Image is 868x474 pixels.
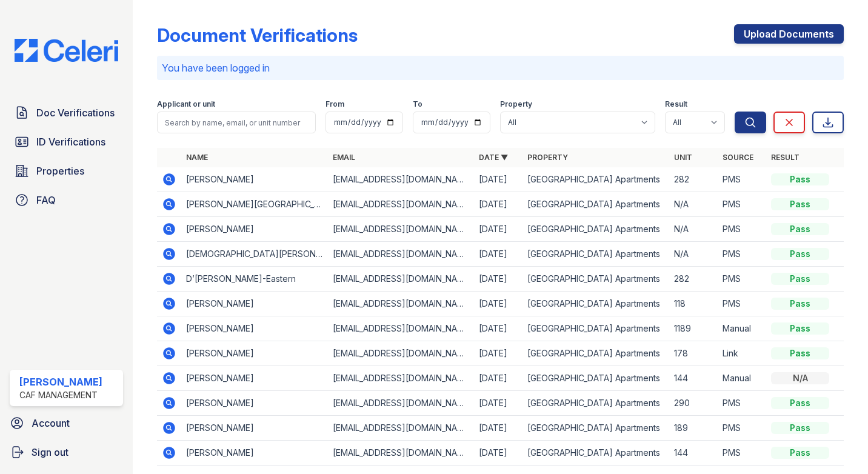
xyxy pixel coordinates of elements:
[669,416,718,441] td: 189
[522,366,669,391] td: [GEOGRAPHIC_DATA] Apartments
[669,391,718,416] td: 290
[328,217,475,242] td: [EMAIL_ADDRESS][DOMAIN_NAME]
[522,341,669,366] td: [GEOGRAPHIC_DATA] Apartments
[328,366,475,391] td: [EMAIL_ADDRESS][DOMAIN_NAME]
[718,341,766,366] td: Link
[5,411,128,435] a: Account
[522,441,669,466] td: [GEOGRAPHIC_DATA] Apartments
[723,153,753,162] a: Source
[328,292,475,316] td: [EMAIL_ADDRESS][DOMAIN_NAME]
[10,130,123,154] a: ID Verifications
[771,322,829,335] div: Pass
[413,99,422,109] label: To
[718,167,766,192] td: PMS
[669,242,718,267] td: N/A
[718,366,766,391] td: Manual
[718,316,766,341] td: Manual
[186,153,208,162] a: Name
[522,192,669,217] td: [GEOGRAPHIC_DATA] Apartments
[181,341,328,366] td: [PERSON_NAME]
[328,316,475,341] td: [EMAIL_ADDRESS][DOMAIN_NAME]
[157,99,215,109] label: Applicant or unit
[771,248,829,260] div: Pass
[522,292,669,316] td: [GEOGRAPHIC_DATA] Apartments
[10,188,123,212] a: FAQ
[771,372,829,384] div: N/A
[674,153,692,162] a: Unit
[669,267,718,292] td: 282
[181,267,328,292] td: D’[PERSON_NAME]-Eastern
[474,167,522,192] td: [DATE]
[181,217,328,242] td: [PERSON_NAME]
[474,341,522,366] td: [DATE]
[669,192,718,217] td: N/A
[718,441,766,466] td: PMS
[474,292,522,316] td: [DATE]
[718,267,766,292] td: PMS
[181,292,328,316] td: [PERSON_NAME]
[5,440,128,464] a: Sign out
[5,39,128,62] img: CE_Logo_Blue-a8612792a0a2168367f1c8372b55b34899dd931a85d93a1a3d3e32e68fde9ad4.png
[522,217,669,242] td: [GEOGRAPHIC_DATA] Apartments
[527,153,568,162] a: Property
[734,24,844,44] a: Upload Documents
[474,267,522,292] td: [DATE]
[328,242,475,267] td: [EMAIL_ADDRESS][DOMAIN_NAME]
[669,341,718,366] td: 178
[181,391,328,416] td: [PERSON_NAME]
[10,159,123,183] a: Properties
[328,267,475,292] td: [EMAIL_ADDRESS][DOMAIN_NAME]
[181,441,328,466] td: [PERSON_NAME]
[771,397,829,409] div: Pass
[718,416,766,441] td: PMS
[771,173,829,185] div: Pass
[474,316,522,341] td: [DATE]
[771,273,829,285] div: Pass
[522,316,669,341] td: [GEOGRAPHIC_DATA] Apartments
[328,167,475,192] td: [EMAIL_ADDRESS][DOMAIN_NAME]
[718,192,766,217] td: PMS
[479,153,508,162] a: Date ▼
[665,99,687,109] label: Result
[522,167,669,192] td: [GEOGRAPHIC_DATA] Apartments
[157,112,316,133] input: Search by name, email, or unit number
[474,416,522,441] td: [DATE]
[474,366,522,391] td: [DATE]
[328,391,475,416] td: [EMAIL_ADDRESS][DOMAIN_NAME]
[32,445,68,459] span: Sign out
[771,223,829,235] div: Pass
[771,347,829,359] div: Pass
[36,105,115,120] span: Doc Verifications
[328,441,475,466] td: [EMAIL_ADDRESS][DOMAIN_NAME]
[181,167,328,192] td: [PERSON_NAME]
[669,292,718,316] td: 118
[36,164,84,178] span: Properties
[474,217,522,242] td: [DATE]
[718,242,766,267] td: PMS
[522,391,669,416] td: [GEOGRAPHIC_DATA] Apartments
[32,416,70,430] span: Account
[181,366,328,391] td: [PERSON_NAME]
[522,416,669,441] td: [GEOGRAPHIC_DATA] Apartments
[669,441,718,466] td: 144
[500,99,532,109] label: Property
[328,192,475,217] td: [EMAIL_ADDRESS][DOMAIN_NAME]
[36,193,56,207] span: FAQ
[474,391,522,416] td: [DATE]
[771,298,829,310] div: Pass
[669,316,718,341] td: 1189
[181,192,328,217] td: [PERSON_NAME][GEOGRAPHIC_DATA]
[771,422,829,434] div: Pass
[718,217,766,242] td: PMS
[162,61,839,75] p: You have been logged in
[10,101,123,125] a: Doc Verifications
[474,192,522,217] td: [DATE]
[157,24,358,46] div: Document Verifications
[669,366,718,391] td: 144
[181,416,328,441] td: [PERSON_NAME]
[771,198,829,210] div: Pass
[522,242,669,267] td: [GEOGRAPHIC_DATA] Apartments
[474,242,522,267] td: [DATE]
[326,99,344,109] label: From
